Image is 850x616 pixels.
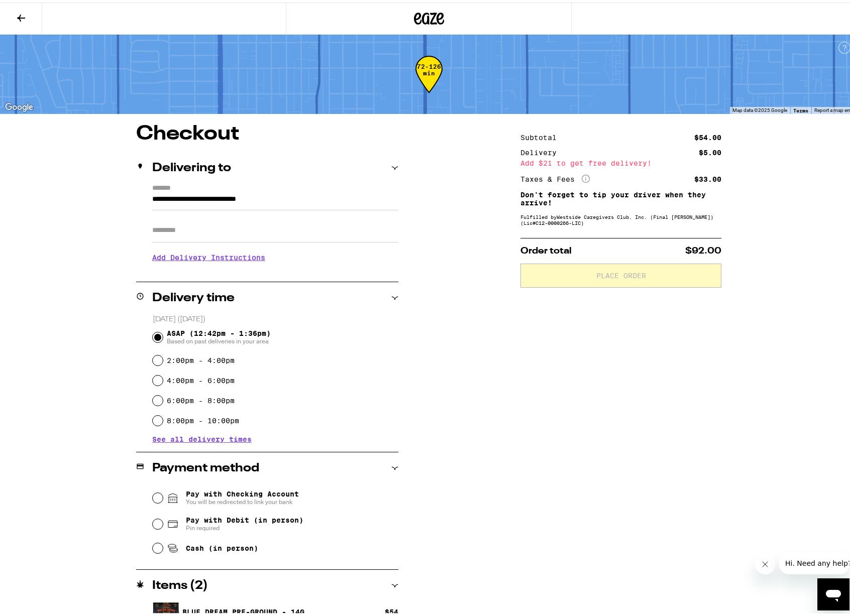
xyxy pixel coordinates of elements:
[182,605,304,613] p: Blue Dream Pre-Ground - 14g
[385,605,398,613] div: $ 54
[3,98,36,111] a: Open this area in Google Maps (opens a new window)
[520,157,721,164] div: Add $21 to get free delivery!
[415,61,443,98] div: 72-126 min
[167,354,235,362] label: 2:00pm - 4:00pm
[186,522,303,530] span: Pin required
[136,121,398,142] h1: Checkout
[167,414,239,422] label: 8:00pm - 10:00pm
[520,132,564,139] div: Subtotal
[520,172,590,181] div: Taxes & Fees
[520,211,721,223] div: Fulfilled by Westside Caregivers Club, Inc. (Final [PERSON_NAME]) (Lic# C12-0000266-LIC )
[520,244,572,253] span: Order total
[520,261,721,285] button: Place Order
[694,173,721,180] div: $33.00
[520,188,721,204] p: Don't forget to tip your driver when they arrive!
[167,374,235,382] label: 4:00pm - 6:00pm
[596,270,646,277] span: Place Order
[152,267,398,275] p: We'll contact you at [PHONE_NUMBER] when we arrive
[186,487,299,504] span: Pay with Checking Account
[699,147,721,154] div: $5.00
[167,394,235,402] label: 6:00pm - 8:00pm
[153,312,398,322] p: [DATE] ([DATE])
[152,577,208,589] h2: Items ( 2 )
[520,147,564,154] div: Delivery
[685,244,721,253] span: $92.00
[6,7,72,15] span: Hi. Need any help?
[755,552,775,572] iframe: Close message
[152,460,259,472] h2: Payment method
[152,160,231,172] h2: Delivering to
[694,132,721,139] div: $54.00
[817,576,849,608] iframe: Button to launch messaging window
[793,105,808,111] a: Terms
[779,550,849,572] iframe: Message from company
[167,335,271,343] span: Based on past deliveries in your area
[152,243,398,267] h3: Add Delivery Instructions
[167,327,271,343] span: ASAP (12:42pm - 1:36pm)
[3,98,36,111] img: Google
[152,290,235,302] h2: Delivery time
[732,105,787,110] span: Map data ©2025 Google
[152,433,252,440] button: See all delivery times
[186,542,258,550] span: Cash (in person)
[186,514,303,522] span: Pay with Debit (in person)
[186,496,299,504] span: You will be redirected to link your bank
